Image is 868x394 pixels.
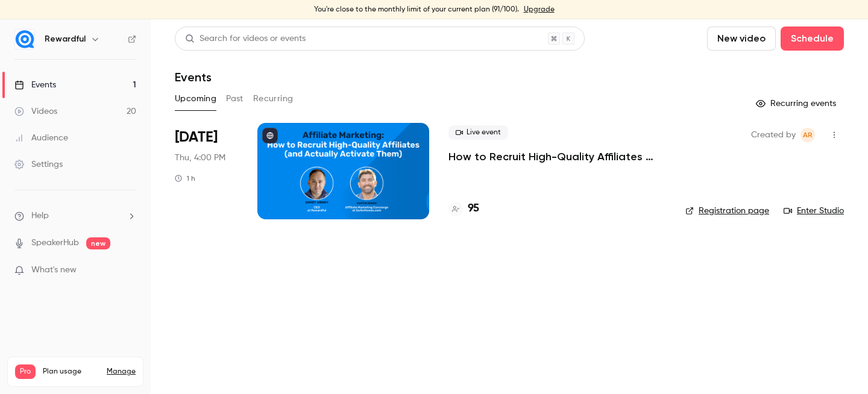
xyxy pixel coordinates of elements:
[31,264,77,277] span: What's new
[15,30,34,49] img: Rewardful
[800,128,815,142] span: Audrey Rampon
[31,237,79,249] a: SpeakerHub
[14,158,63,170] div: Settings
[185,33,306,45] div: Search for videos or events
[43,367,99,377] span: Plan usage
[175,89,216,108] button: Upcoming
[15,364,36,379] span: Pro
[14,210,136,222] li: help-dropdown-opener
[175,152,225,164] span: Thu, 4:00 PM
[175,128,218,147] span: [DATE]
[253,89,294,108] button: Recurring
[751,128,796,142] span: Created by
[14,105,57,117] div: Videos
[31,210,49,222] span: Help
[803,128,813,142] span: AR
[750,94,844,113] button: Recurring events
[781,27,844,51] button: Schedule
[45,33,86,45] h6: Rewardful
[524,5,555,14] a: Upgrade
[685,205,769,217] a: Registration page
[468,201,479,217] h4: 95
[107,367,136,377] a: Manage
[14,132,68,144] div: Audience
[175,123,238,219] div: Sep 18 Thu, 5:00 PM (Europe/Paris)
[175,70,212,84] h1: Events
[86,237,110,249] span: new
[122,265,136,276] iframe: Noticeable Trigger
[14,79,56,91] div: Events
[784,205,844,217] a: Enter Studio
[226,89,244,108] button: Past
[448,149,666,164] a: How to Recruit High-Quality Affiliates (and Actually Activate Them)
[175,174,195,183] div: 1 h
[448,201,479,217] a: 95
[707,27,776,51] button: New video
[448,125,508,140] span: Live event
